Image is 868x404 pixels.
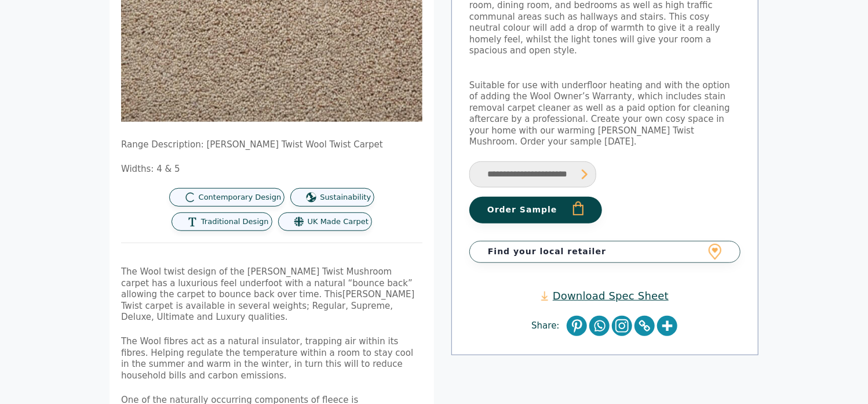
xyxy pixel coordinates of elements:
[320,193,371,203] span: Sustainability
[567,316,587,336] a: Pinterest
[634,316,655,336] a: Copy Link
[469,241,741,263] a: Find your local retailer
[612,316,632,336] a: Instagram
[541,289,669,302] a: Download Spec Sheet
[121,164,422,175] p: Widths: 4 & 5
[657,316,677,336] a: More
[121,289,414,322] span: [PERSON_NAME] Twist carpet is available in several weights; Regular, Supreme, Deluxe, Ultimate an...
[201,217,269,227] span: Traditional Design
[121,266,422,323] p: The Wool twist design of the [PERSON_NAME] Twist Mushroom carpet has a luxurious feel underfoot w...
[469,197,602,223] button: Order Sample
[121,336,422,381] p: The Wool fibres act as a natural insulator, trapping air within its fibres. Helping regulate the ...
[531,320,565,332] span: Share:
[199,193,282,203] span: Contemporary Design
[469,80,741,148] p: Suitable for use with underfloor heating and with the option of adding the Wool Owner’s Warranty,...
[121,139,422,151] p: Range Description: [PERSON_NAME] Twist Wool Twist Carpet
[308,217,369,227] span: UK Made Carpet
[589,316,610,336] a: Whatsapp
